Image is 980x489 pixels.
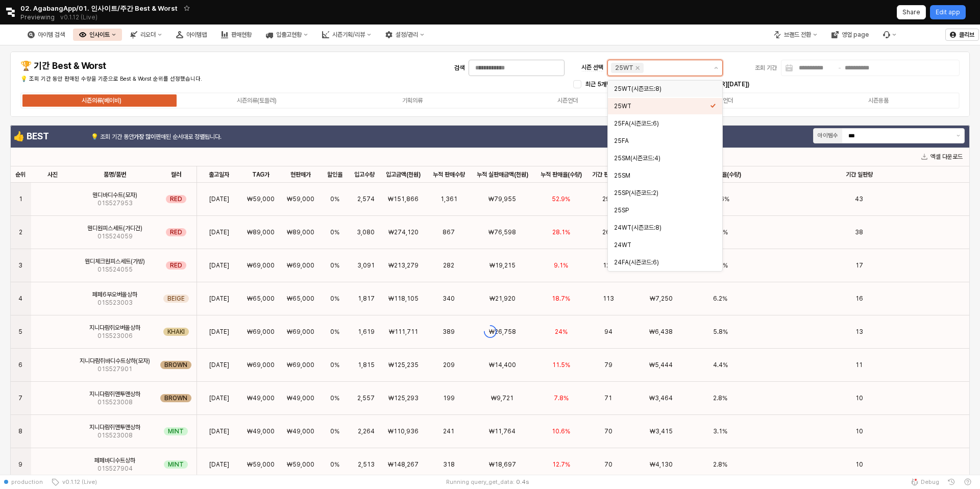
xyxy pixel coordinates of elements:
[179,96,334,105] label: 시즌의류(토들러)
[635,66,640,70] div: Remove 25WT
[60,13,97,21] p: v0.1.12 (Live)
[877,29,902,41] div: 버그 제보 및 기능 개선 요청
[20,3,178,13] span: 02. AgabangApp/01. 인사이트/주간 Best & Worst
[215,29,258,41] div: 판매현황
[89,31,110,38] div: 인사이트
[768,29,823,41] div: 브랜드 전환
[237,97,277,104] div: 시즌의류(토들러)
[21,29,71,41] div: 아이템 검색
[943,475,960,489] button: History
[20,61,249,71] h4: 🏆 기간 Best & Worst
[446,478,514,486] span: Running query_get_data:
[20,12,55,22] span: Previewing
[784,31,811,38] div: 브랜드 전환
[55,10,103,25] button: Releases and History
[614,241,710,249] div: 24WT
[134,133,144,140] strong: 가장
[82,97,121,104] div: 시즌의류(베이비)
[960,475,976,489] button: Help
[581,64,603,71] span: 시즌 선택
[557,97,578,104] div: 시즌언더
[645,96,800,105] label: 기획언더
[396,31,418,38] div: 설정/관리
[952,129,964,143] button: 제안 사항 표시
[11,478,43,486] span: production
[73,29,122,41] div: 인사이트
[140,31,156,38] div: 리오더
[614,172,710,180] div: 25SM
[818,131,838,140] div: 아이템수
[710,60,722,76] button: 제안 사항 표시
[402,97,423,104] div: 기획의류
[585,81,749,88] span: 최근 5개년 무시즌 모아보기([DATE][PHONE_NUMBER][DATE])
[713,97,733,104] div: 기획언더
[936,8,960,16] p: Edit app
[490,96,645,105] label: 시즌언더
[902,8,920,16] p: Share
[260,29,314,41] div: 입출고현황
[124,29,168,41] div: 리오더
[379,29,430,41] div: 설정/관리
[959,31,974,39] p: 클리브
[825,29,875,41] div: 영업 page
[231,31,252,38] div: 판매현황
[186,31,207,38] div: 아이템맵
[91,132,326,141] p: 💡 조회 기간 동안 판매된 순서대로 정렬됩니다.
[614,206,710,214] div: 25SP
[182,3,192,13] button: Add app to favorites
[608,80,722,272] div: Select an option
[454,64,464,71] span: 검색
[842,31,869,38] div: 영업 page
[38,31,65,38] div: 아이템 검색
[276,31,302,38] div: 입출고현황
[20,75,332,84] p: 💡 조회 기간 동안 판매된 수량을 기준으로 Best & Worst 순위를 선정했습니다.
[614,224,710,232] div: 24WT(시즌코드:8)
[145,133,156,140] strong: 많이
[614,119,710,128] div: 25FA(시즌코드:6)
[614,137,710,145] div: 25FA
[614,85,710,93] div: 25WT(시즌코드:8)
[332,31,365,38] div: 시즌기획/리뷰
[20,10,103,25] div: Previewing v0.1.12 (Live)
[614,154,710,162] div: 25SM(시즌코드:4)
[921,478,939,486] span: Debug
[755,64,777,71] span: 조회 기간
[614,189,710,197] div: 25SP(시즌코드:2)
[316,29,377,41] div: 시즌기획/리뷰
[59,478,97,486] span: v0.1.12 (Live)
[24,96,179,105] label: 시즌의류(베이비)
[614,258,710,266] div: 24FA(시즌코드:6)
[614,102,710,110] div: 25WT
[801,96,956,105] label: 시즌용품
[335,96,490,105] label: 기획의류
[615,63,633,73] div: 25WT
[13,131,89,141] h4: 👍 BEST
[170,29,213,41] div: 아이템맵
[516,478,529,486] span: 0.4 s
[897,5,926,19] button: Share app
[868,97,889,104] div: 시즌용품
